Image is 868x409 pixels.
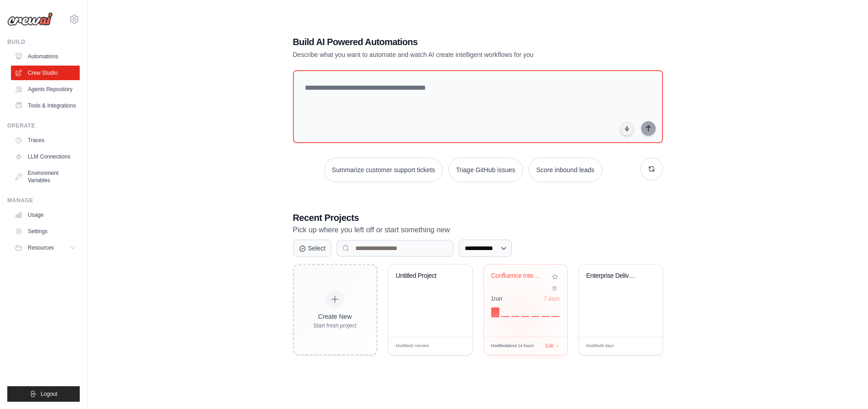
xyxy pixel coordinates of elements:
[450,343,458,349] span: Edit
[640,158,663,180] button: Get new suggestions
[491,307,499,317] div: Day 1: 1 executions
[28,244,54,251] span: Resources
[313,322,357,329] div: Start fresh project
[531,316,539,317] div: Day 5: 0 executions
[448,158,523,182] button: Triage GitHub issues
[529,158,602,182] button: Score inbound leads
[11,240,80,255] button: Resources
[324,158,442,182] button: Summarize customer support tickets
[491,306,560,317] div: Activity over last 7 days
[491,295,503,302] div: 1 run
[11,133,80,148] a: Traces
[501,316,509,317] div: Day 2: 0 executions
[491,343,534,349] span: Modified about 14 hours
[11,82,80,97] a: Agents Repository
[551,316,560,317] div: Day 7: 0 executions
[7,386,80,402] button: Logout
[293,224,663,236] p: Pick up where you left off or start something new
[11,208,80,222] a: Usage
[313,312,357,321] div: Create New
[7,38,80,46] div: Build
[7,12,53,26] img: Logo
[11,98,80,113] a: Tools & Integrations
[641,343,648,349] span: Edit
[293,240,332,257] button: Select
[620,122,634,136] button: Click to speak your automation idea
[7,122,80,129] div: Operate
[293,36,599,48] h1: Build AI Powered Automations
[11,49,80,64] a: Automations
[550,272,560,282] button: Add to favorites
[396,272,451,280] div: Untitled Project
[550,284,560,293] button: Delete project
[541,316,550,317] div: Day 6: 0 executions
[293,50,599,59] p: Describe what you want to automate and watch AI create intelligent workflows for you
[293,211,663,224] h3: Recent Projects
[396,343,429,349] span: Modified 2 minutes
[11,66,80,80] a: Crew Studio
[11,166,80,188] a: Environment Variables
[491,272,546,280] div: Confluence Integration Test
[41,390,57,398] span: Logout
[11,224,80,239] a: Settings
[586,343,614,349] span: Modified 8 days
[545,343,553,349] span: Edit
[511,316,519,317] div: Day 3: 0 executions
[586,272,642,280] div: Enterprise Delivery Ecosystem Framework
[521,316,529,317] div: Day 4: 0 executions
[544,295,560,302] div: 7 days
[11,149,80,164] a: LLM Connections
[7,197,80,204] div: Manage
